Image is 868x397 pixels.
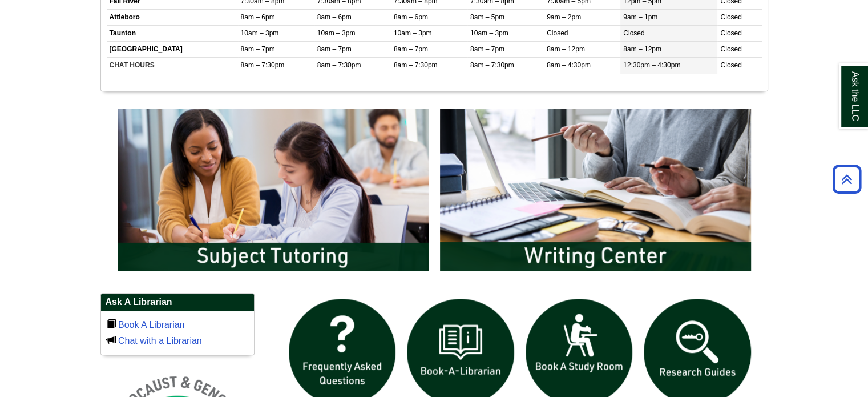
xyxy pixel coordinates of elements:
td: [GEOGRAPHIC_DATA] [107,42,238,58]
span: Closed [720,29,741,37]
a: Back to Top [829,171,865,187]
span: 8am – 6pm [394,13,428,21]
a: Chat with a Librarian [118,336,202,346]
span: 8am – 7pm [241,45,275,53]
span: Closed [720,61,741,69]
span: 8am – 7:30pm [470,61,514,69]
span: 8am – 7pm [317,45,352,53]
span: Closed [547,29,568,37]
td: Taunton [107,26,238,42]
td: CHAT HOURS [107,58,238,74]
a: Book A Librarian [118,320,185,330]
span: 8am – 7:30pm [394,61,438,69]
span: 8am – 7pm [394,45,428,53]
span: 8am – 7:30pm [241,61,285,69]
span: 10am – 3pm [394,29,432,37]
span: 8am – 6pm [317,13,352,21]
span: 12:30pm – 4:30pm [623,61,680,69]
span: 10am – 3pm [470,29,508,37]
h2: Ask A Librarian [101,294,254,311]
span: 8am – 12pm [623,45,661,53]
span: 8am – 4:30pm [547,61,591,69]
div: slideshow [112,103,757,282]
img: Writing Center Information [434,103,757,276]
span: 8am – 6pm [241,13,275,21]
span: 9am – 2pm [547,13,581,21]
span: 10am – 3pm [317,29,356,37]
span: Closed [720,45,741,53]
span: 9am – 1pm [623,13,657,21]
span: Closed [720,13,741,21]
td: Attleboro [107,9,238,25]
span: Closed [623,29,644,37]
img: Subject Tutoring Information [112,103,434,276]
span: 8am – 12pm [547,45,585,53]
span: 8am – 5pm [470,13,504,21]
span: 10am – 3pm [241,29,279,37]
span: 8am – 7:30pm [317,61,361,69]
span: 8am – 7pm [470,45,504,53]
